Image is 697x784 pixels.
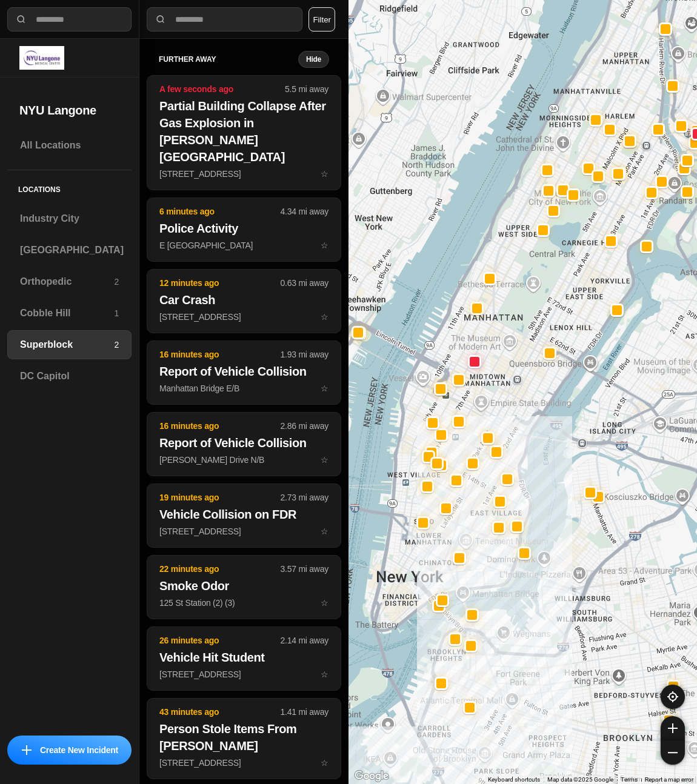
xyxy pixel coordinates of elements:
[281,706,328,718] p: 1.41 mi away
[22,745,32,755] img: icon
[19,102,119,119] h2: NYU Langone
[352,768,392,784] img: Google
[661,740,685,765] button: zoom-out
[645,776,693,783] a: Report a map error
[281,563,328,575] p: 3.57 mi away
[20,369,119,384] h3: DC Capitol
[159,98,328,165] h2: Partial Building Collapse After Gas Explosion in [PERSON_NAME][GEOGRAPHIC_DATA]
[668,748,678,757] img: zoom-out
[19,46,64,70] img: logo
[147,526,341,536] a: 19 minutes ago2.73 mi awayVehicle Collision on FDR[STREET_ADDRESS]star
[159,348,281,360] p: 16 minutes ago
[114,276,119,288] p: 2
[321,312,328,322] span: star
[547,776,613,783] span: Map data ©2025 Google
[306,55,321,64] small: Hide
[159,597,328,609] p: 125 St Station (2) (3)
[159,434,328,451] h2: Report of Vehicle Collision
[308,7,335,32] button: Filter
[159,720,328,754] h2: Person Stole Items From [PERSON_NAME]
[147,311,341,322] a: 12 minutes ago0.63 mi awayCar Crash[STREET_ADDRESS]star
[147,454,341,465] a: 16 minutes ago2.86 mi awayReport of Vehicle Collision[PERSON_NAME] Drive N/Bstar
[159,757,328,769] p: [STREET_ADDRESS]
[7,330,132,359] a: Superblock2
[7,362,132,391] a: DC Capitol
[281,634,328,646] p: 2.14 mi away
[147,757,341,768] a: 43 minutes ago1.41 mi awayPerson Stole Items From [PERSON_NAME][STREET_ADDRESS]star
[7,267,132,296] a: Orthopedic2
[281,420,328,432] p: 2.86 mi away
[159,55,298,64] h5: further away
[281,348,328,360] p: 1.93 mi away
[668,723,678,733] img: zoom-in
[15,13,27,25] img: search
[321,384,328,393] span: star
[159,491,281,503] p: 19 minutes ago
[147,626,341,691] button: 26 minutes ago2.14 mi awayVehicle Hit Student[STREET_ADDRESS]star
[20,306,114,321] h3: Cobble Hill
[159,525,328,537] p: [STREET_ADDRESS]
[159,239,328,251] p: E [GEOGRAPHIC_DATA]
[147,412,341,476] button: 16 minutes ago2.86 mi awayReport of Vehicle Collision[PERSON_NAME] Drive N/Bstar
[159,311,328,323] p: [STREET_ADDRESS]
[20,337,114,352] h3: Superblock
[352,768,392,784] a: Open this area in Google Maps (opens a new window)
[285,83,328,95] p: 5.5 mi away
[159,382,328,394] p: Manhattan Bridge E/B
[159,277,281,289] p: 12 minutes ago
[147,168,341,179] a: A few seconds ago5.5 mi awayPartial Building Collapse After Gas Explosion in [PERSON_NAME][GEOGRA...
[147,383,341,393] a: 16 minutes ago1.93 mi awayReport of Vehicle CollisionManhattan Bridge E/Bstar
[159,506,328,523] h2: Vehicle Collision on FDR
[147,698,341,779] button: 43 minutes ago1.41 mi awayPerson Stole Items From [PERSON_NAME][STREET_ADDRESS]star
[7,170,132,204] h5: Locations
[321,598,328,608] span: star
[155,13,167,25] img: search
[321,241,328,250] span: star
[20,243,124,257] h3: [GEOGRAPHIC_DATA]
[321,455,328,465] span: star
[7,299,132,328] a: Cobble Hill1
[488,776,540,784] button: Keyboard shortcuts
[159,168,328,180] p: [STREET_ADDRESS]
[159,577,328,594] h2: Smoke Odor
[7,236,132,265] a: [GEOGRAPHIC_DATA]
[147,269,341,333] button: 12 minutes ago0.63 mi awayCar Crash[STREET_ADDRESS]star
[147,240,341,250] a: 6 minutes ago4.34 mi awayPolice ActivityE [GEOGRAPHIC_DATA]star
[281,277,328,289] p: 0.63 mi away
[667,691,678,702] img: recenter
[159,649,328,666] h2: Vehicle Hit Student
[40,744,118,756] p: Create New Incident
[159,420,281,432] p: 16 minutes ago
[159,363,328,380] h2: Report of Vehicle Collision
[114,339,119,351] p: 2
[7,131,132,160] a: All Locations
[7,204,132,233] a: Industry City
[159,668,328,680] p: [STREET_ADDRESS]
[159,563,281,575] p: 22 minutes ago
[661,716,685,740] button: zoom-in
[147,198,341,262] button: 6 minutes ago4.34 mi awayPolice ActivityE [GEOGRAPHIC_DATA]star
[621,776,638,783] a: Terms (opens in new tab)
[147,669,341,679] a: 26 minutes ago2.14 mi awayVehicle Hit Student[STREET_ADDRESS]star
[321,169,328,179] span: star
[159,83,285,95] p: A few seconds ago
[147,597,341,608] a: 22 minutes ago3.57 mi awaySmoke Odor125 St Station (2) (3)star
[147,483,341,548] button: 19 minutes ago2.73 mi awayVehicle Collision on FDR[STREET_ADDRESS]star
[114,307,119,319] p: 1
[20,274,114,289] h3: Orthopedic
[281,491,328,503] p: 2.73 mi away
[159,706,281,718] p: 43 minutes ago
[321,758,328,768] span: star
[321,669,328,679] span: star
[147,341,341,405] button: 16 minutes ago1.93 mi awayReport of Vehicle CollisionManhattan Bridge E/Bstar
[159,220,328,237] h2: Police Activity
[298,51,329,68] button: Hide
[661,685,685,709] button: recenter
[159,291,328,308] h2: Car Crash
[281,205,328,218] p: 4.34 mi away
[7,736,132,765] button: iconCreate New Incident
[159,205,281,218] p: 6 minutes ago
[321,527,328,536] span: star
[159,454,328,466] p: [PERSON_NAME] Drive N/B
